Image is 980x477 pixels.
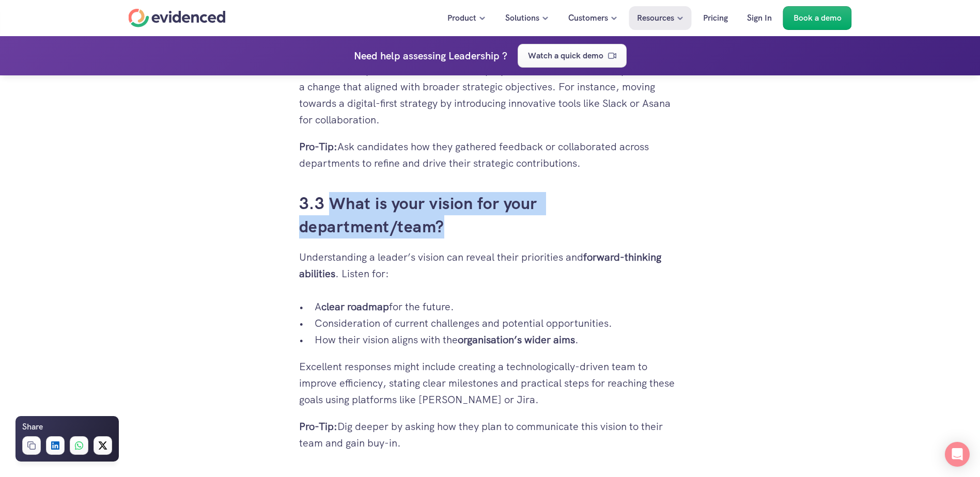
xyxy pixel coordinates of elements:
a: Book a demo [783,6,852,30]
strong: organisation’s wider aims [458,333,575,346]
p: A for the future. [315,298,681,315]
h4: Leadership [448,47,500,64]
h3: 3.3 What is your vision for your department/team? [299,192,681,239]
p: Resources [637,11,674,25]
h6: Share [22,420,43,434]
a: Sign In [739,6,780,30]
strong: Pro-Tip: [299,420,337,433]
p: Excellent responses might include creating a technologically-driven team to improve efficiency, s... [299,358,681,408]
strong: Pro-Tip: [299,140,337,153]
a: Home [129,9,226,27]
p: Look for examples where the candidate proposed a new initiative or spearheaded a change that alig... [299,62,681,128]
p: How their vision aligns with the . [315,331,681,348]
p: Sign In [747,11,772,25]
p: Watch a quick demo [528,49,603,62]
a: Watch a quick demo [518,44,627,68]
p: Dig deeper by asking how they plan to communicate this vision to their team and gain buy-in. [299,418,681,451]
p: Product [447,11,476,25]
p: Customers [568,11,608,25]
div: Open Intercom Messenger [945,442,970,467]
p: Pricing [703,11,728,25]
a: Pricing [695,6,736,30]
p: Ask candidates how they gathered feedback or collaborated across departments to refine and drive ... [299,138,681,171]
p: Need help assessing [354,47,446,64]
p: Consideration of current challenges and potential opportunities. [315,315,681,331]
p: Solutions [505,11,539,25]
strong: clear roadmap [321,300,389,313]
h4: ? [502,47,507,64]
p: Book a demo [794,11,842,25]
p: Understanding a leader’s vision can reveal their priorities and . Listen for: [299,249,681,282]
